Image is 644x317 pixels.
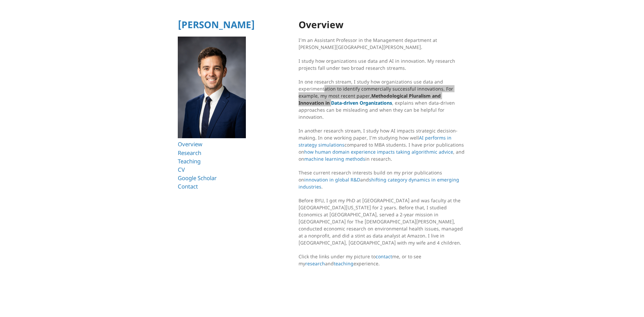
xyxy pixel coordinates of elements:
a: teaching [334,260,354,267]
a: Research [178,149,201,157]
h1: Overview [299,19,466,30]
a: Contact [178,182,198,190]
a: shifting category dynamics in emerging industries [299,176,459,190]
p: In another research stream, I study how AI impacts strategic decision-making. In one working pape... [299,127,466,162]
a: AI performs in strategy simulations [299,135,451,148]
p: Click the links under my picture to me, or to see my and experience. [299,253,466,267]
p: I study how organizations use data and AI in innovation. My research projects fall under two broa... [299,57,466,71]
a: machine learning methods [304,156,365,162]
a: research [305,260,325,267]
a: Google Scholar [178,174,217,182]
p: Before BYU, I got my PhD at [GEOGRAPHIC_DATA] and was faculty at the [GEOGRAPHIC_DATA][US_STATE] ... [299,197,466,246]
a: innovation in global R&D [304,176,360,183]
a: Methodological Pluralism and Innovation in Data-driven Organizations [299,93,441,106]
a: CV [178,166,185,173]
a: Overview [178,140,202,148]
p: In one research stream, I study how organizations use data and experimentation to identify commer... [299,78,466,120]
p: I’m an Assistant Professor in the Management department at [PERSON_NAME][GEOGRAPHIC_DATA][PERSON_... [299,37,466,51]
a: contact [376,253,392,260]
img: Ryan T Allen HBS [178,37,246,139]
a: Teaching [178,157,201,165]
p: These current research interests build on my prior publications on and . [299,169,466,190]
a: [PERSON_NAME] [178,18,255,31]
a: how human domain experience impacts taking algorithmic advice [304,149,453,155]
